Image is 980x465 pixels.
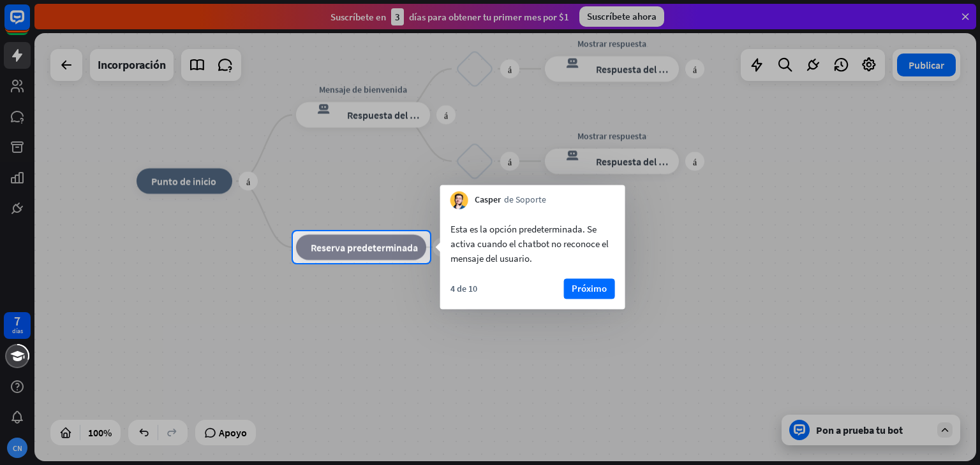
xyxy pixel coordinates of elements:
[504,194,546,206] font: de Soporte
[10,5,48,43] button: Abrir el widget de chat LiveChat
[311,241,418,254] font: Reserva predeterminada
[450,223,609,264] font: Esta es la opción predeterminada. Se activa cuando el chatbot no reconoce el mensaje del usuario.
[572,282,607,294] font: Próximo
[564,278,615,299] button: Próximo
[450,283,477,294] font: 4 de 10
[475,194,501,206] font: Casper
